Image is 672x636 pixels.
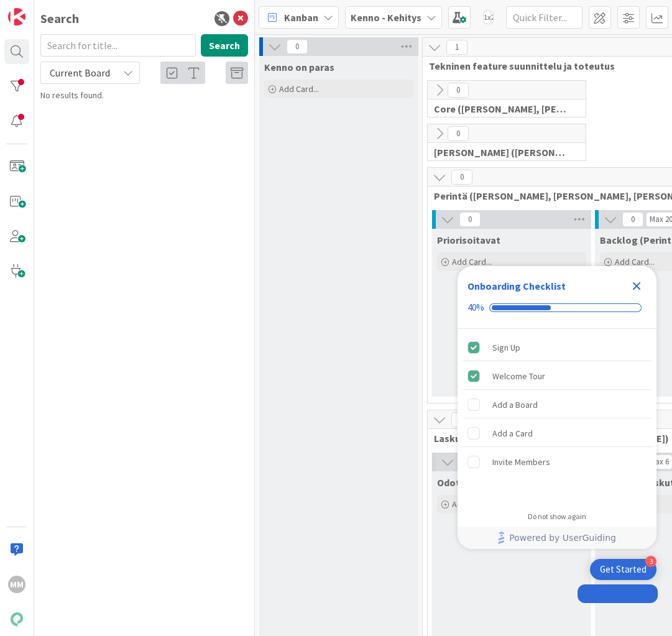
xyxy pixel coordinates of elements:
div: 40% [467,302,484,313]
span: Powered by UserGuiding [509,530,616,545]
button: Search [201,34,248,57]
div: Invite Members [492,454,550,469]
span: 0 [622,212,643,227]
span: Add Card... [279,83,319,94]
span: Add Card... [452,499,492,510]
a: Powered by UserGuiding [464,527,650,549]
img: Visit kanbanzone.com [8,8,25,25]
div: Add a Board is incomplete. [463,391,651,418]
span: Current Board [50,67,110,79]
span: Add Card... [452,256,492,267]
span: Core (Pasi, Jussi, JaakkoHä, Jyri, Leo, MikkoK, Väinö, MattiH) [434,103,570,115]
div: Sign Up is complete. [463,334,651,361]
span: 0 [459,212,481,227]
div: Search [40,9,79,28]
span: 0 [287,39,308,54]
div: Footer [458,527,656,549]
span: Priorisoitavat [437,234,500,246]
span: 1 [446,40,467,55]
div: Add a Card is incomplete. [463,420,651,447]
span: 2x [490,11,499,24]
span: 0 [448,83,469,98]
div: Welcome Tour [492,369,545,384]
div: No results found. [40,89,248,102]
span: Odottaa läpikäyntiä (lr) [437,476,545,489]
div: Onboarding Checklist [467,279,566,293]
span: 1x [484,11,490,24]
img: avatar [8,611,25,628]
div: Welcome Tour is complete. [463,362,651,390]
div: 3 [645,556,656,567]
input: Quick Filter... [506,6,582,29]
div: Get Started [600,563,647,576]
div: Checklist items [458,329,656,504]
span: 0 [451,170,472,185]
div: Do not show again [528,512,586,522]
div: Close Checklist [627,276,647,296]
div: Checklist progress: 40% [467,302,647,313]
div: MM [8,576,25,593]
div: Open Get Started checklist, remaining modules: 3 [590,559,656,580]
span: Add Card... [615,256,655,267]
div: Max 6 [650,459,669,465]
span: Kanban [284,10,318,25]
div: Checklist Container [458,266,656,549]
b: Kenno - Kehitys [351,11,421,24]
span: Kenno on paras [264,61,334,73]
span: 0 [448,126,469,141]
span: 0 [451,412,472,427]
div: Add a Board [492,397,538,412]
div: Add a Card [492,426,533,441]
div: Invite Members is incomplete. [463,448,651,476]
input: Search for title... [40,34,196,57]
span: Halti (Sebastian, VilleH, Riikka, Antti, MikkoV, PetriH, PetriM) [434,146,570,159]
div: Sign Up [492,340,520,355]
